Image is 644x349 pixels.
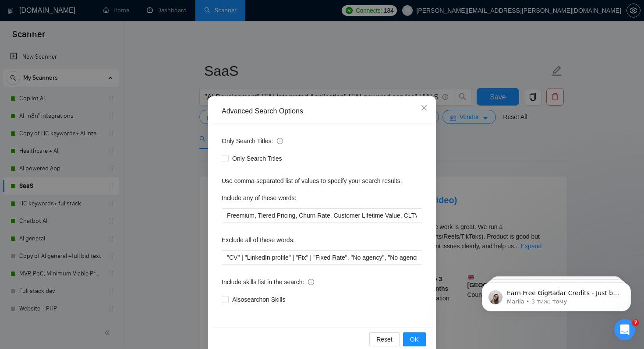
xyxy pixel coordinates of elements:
button: Reset [369,332,400,346]
div: Use comma-separated list of values to specify your search results. [222,176,422,186]
span: Also search on Skills [229,295,289,304]
span: close [421,104,428,111]
span: OK [410,335,419,344]
span: Only Search Titles: [222,136,283,146]
iframe: Intercom notifications повідомлення [469,264,644,325]
span: info-circle [308,279,314,285]
span: info-circle [277,138,283,144]
label: Exclude all of these words: [222,233,295,247]
span: 7 [632,319,639,326]
button: Close [412,96,436,120]
div: Advanced Search Options [222,106,422,116]
span: Only Search Titles [229,154,286,163]
span: Include skills list in the search: [222,277,314,287]
button: OK [403,332,426,346]
label: Include any of these words: [222,191,296,205]
iframe: Intercom live chat [614,319,635,340]
span: Reset [376,335,393,344]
